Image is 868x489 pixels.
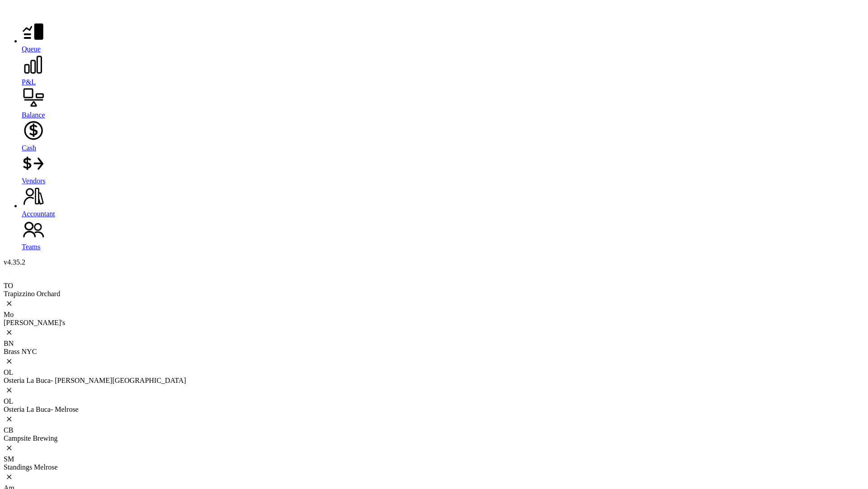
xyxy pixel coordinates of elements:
[22,20,864,53] a: Queue
[22,45,41,53] span: Queue
[4,455,864,463] div: SM
[4,340,864,348] div: BN
[4,258,864,266] div: v 4.35.2
[4,319,864,327] div: [PERSON_NAME]'s
[22,152,864,185] a: Vendors
[4,311,864,319] div: Mo
[4,397,864,405] div: OL
[4,290,864,298] div: Trapizzino Orchard
[4,405,864,414] div: Osteria La Buca- Melrose
[22,218,864,251] a: Teams
[22,144,36,152] span: Cash
[4,282,864,290] div: TO
[22,177,45,185] span: Vendors
[22,185,864,218] a: Accountant
[22,243,41,251] span: Teams
[4,348,864,356] div: Brass NYC
[22,78,36,86] span: P&L
[4,426,864,434] div: CB
[22,210,55,218] span: Accountant
[4,377,864,385] div: Osteria La Buca- [PERSON_NAME][GEOGRAPHIC_DATA]
[22,119,864,152] a: Cash
[4,368,864,377] div: OL
[4,463,864,471] div: Standings Melrose
[22,111,45,119] span: Balance
[22,86,864,119] a: Balance
[22,53,864,86] a: P&L
[4,434,864,442] div: Campsite Brewing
